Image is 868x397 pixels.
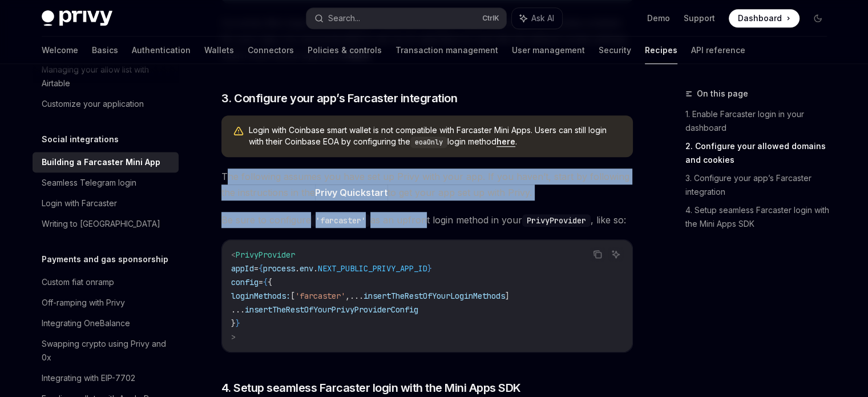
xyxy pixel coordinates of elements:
div: Off-ramping with Privy [42,296,125,310]
a: Transaction management [395,37,498,64]
span: } [236,318,240,328]
span: env [300,263,313,274]
a: API reference [691,37,745,64]
span: } [231,318,236,328]
span: = [259,277,263,287]
div: Seamless Telegram login [42,176,136,190]
a: Policies & controls [308,37,382,64]
a: Seamless Telegram login [33,173,179,193]
span: loginMethods: [231,291,290,301]
span: process [263,263,295,274]
a: Demo [647,13,670,24]
span: 3. Configure your app’s Farcaster integration [221,90,458,106]
span: . [313,263,318,274]
span: NEXT_PUBLIC_PRIVY_APP_ID [318,263,427,274]
a: 3. Configure your app’s Farcaster integration [685,169,836,201]
span: Login with Coinbase smart wallet is not compatible with Farcaster Mini Apps. Users can still logi... [249,125,621,148]
span: > [231,332,236,342]
span: ... [350,291,364,301]
button: Copy the contents from the code block [590,247,605,262]
button: Ask AI [512,8,562,29]
a: 2. Configure your allowed domains and cookies [685,137,836,169]
button: Ask AI [608,247,623,262]
span: [ [290,291,295,301]
img: dark logo [42,10,112,26]
a: Privy Quickstart [315,187,387,199]
span: insertTheRestOfYourLoginMethods [364,291,505,301]
a: Recipes [645,37,677,64]
span: The following assumes you have set up Privy with your app. If you haven’t, start by following the... [221,169,633,200]
span: { [263,277,268,287]
button: Toggle dark mode [809,9,827,27]
span: insertTheRestOfYourPrivyProviderConfig [245,304,418,315]
span: PrivyProvider [236,250,295,260]
span: appId [231,263,254,274]
span: ... [231,304,245,315]
span: 4. Setup seamless Farcaster login with the Mini Apps SDK [221,380,521,396]
a: Integrating with EIP-7702 [33,368,179,388]
code: eoaOnly [410,137,447,148]
span: < [231,250,236,260]
div: Custom fiat onramp [42,275,114,289]
a: Connectors [248,37,294,64]
span: Dashboard [738,13,782,24]
a: Integrating OneBalance [33,313,179,334]
a: Basics [92,37,118,64]
span: } [427,263,432,274]
div: Search... [328,11,360,25]
span: config [231,277,259,287]
span: { [268,277,272,287]
a: Welcome [42,37,78,64]
code: 'farcaster' [311,214,370,227]
div: Swapping crypto using Privy and 0x [42,337,172,364]
a: Off-ramping with Privy [33,292,179,313]
span: { [259,263,263,274]
a: Login with Farcaster [33,193,179,214]
svg: Warning [233,126,244,137]
div: Customize your application [42,97,144,111]
a: Customize your application [33,94,179,114]
code: PrivyProvider [522,214,591,227]
span: . [295,263,300,274]
button: Search...CtrlK [306,8,506,29]
a: Wallets [204,37,234,64]
a: here [496,137,515,147]
span: On this page [697,87,748,101]
a: Authentication [132,37,191,64]
div: Login with Farcaster [42,197,117,210]
a: Custom fiat onramp [33,272,179,292]
span: 'farcaster' [295,291,345,301]
div: Building a Farcaster Mini App [42,155,160,169]
strong: Privy Quickstart [315,187,387,198]
span: Be sure to configure as an upfront login method in your , like so: [221,212,633,228]
a: Support [684,13,715,24]
span: ] [505,291,510,301]
span: Ask AI [531,13,554,24]
span: Ctrl K [482,14,499,23]
a: 4. Setup seamless Farcaster login with the Mini Apps SDK [685,201,836,233]
a: Swapping crypto using Privy and 0x [33,334,179,368]
span: , [345,291,350,301]
h5: Social integrations [42,133,119,146]
span: = [254,263,259,274]
a: Security [599,37,631,64]
a: 1. Enable Farcaster login in your dashboard [685,105,836,137]
a: Writing to [GEOGRAPHIC_DATA] [33,214,179,234]
a: User management [512,37,585,64]
div: Integrating with EIP-7702 [42,371,135,385]
div: Integrating OneBalance [42,316,130,330]
div: Writing to [GEOGRAPHIC_DATA] [42,217,160,231]
a: Dashboard [729,9,800,27]
a: Building a Farcaster Mini App [33,152,179,173]
h5: Payments and gas sponsorship [42,252,168,266]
